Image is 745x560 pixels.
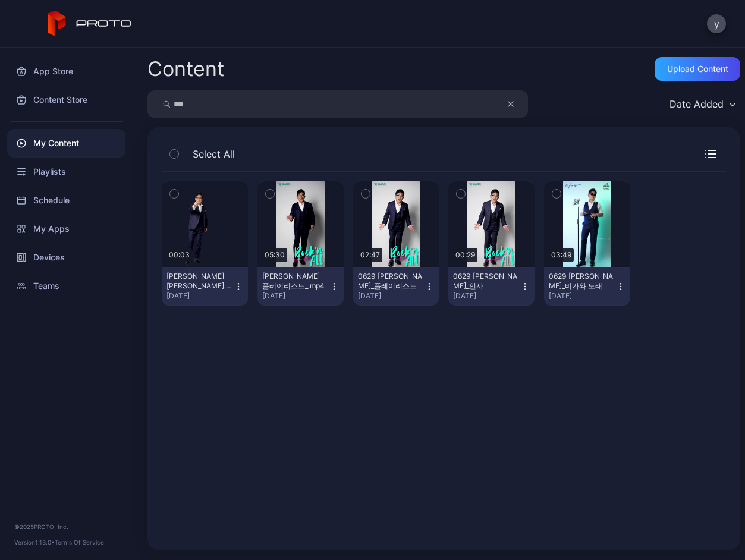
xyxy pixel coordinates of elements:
button: 0629_[PERSON_NAME]_플레이리스트[DATE] [353,267,439,306]
a: Terms Of Service [55,539,104,546]
div: © 2025 PROTO, Inc. [14,522,118,531]
div: 0629_이승철_인사 [453,272,518,291]
button: Date Added [664,90,740,118]
button: 0629_[PERSON_NAME]_비가와 노래[DATE] [544,267,630,306]
div: Content [147,59,224,79]
button: y [707,14,726,33]
a: Content Store [7,86,125,114]
a: Teams [7,272,125,300]
div: 0629_이승철_플레이리스트 [358,272,423,291]
a: Schedule [7,186,125,215]
a: Playlists [7,158,125,186]
a: My Apps [7,215,125,243]
a: App Store [7,57,125,86]
button: [PERSON_NAME] [PERSON_NAME].mov[DATE] [162,267,248,306]
button: Upload Content [655,57,740,81]
a: My Content [7,129,125,158]
div: Date Added [669,98,724,110]
div: 이승철 시안.mov [166,272,232,291]
span: Select All [193,147,235,161]
button: [PERSON_NAME]_플레이리스트_.mp4[DATE] [257,267,344,306]
div: [DATE] [453,291,520,301]
div: [DATE] [262,291,329,301]
button: 0629_[PERSON_NAME]_인사[DATE] [448,267,535,306]
span: Version 1.13.0 • [14,539,55,546]
div: [DATE] [166,291,234,301]
div: Upload Content [667,64,728,74]
div: [DATE] [358,291,425,301]
div: 0629_이승철_비가와 노래 [549,272,614,291]
a: Devices [7,243,125,272]
div: [DATE] [549,291,616,301]
div: 이승철_플레이리스트_.mp4 [262,272,328,291]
